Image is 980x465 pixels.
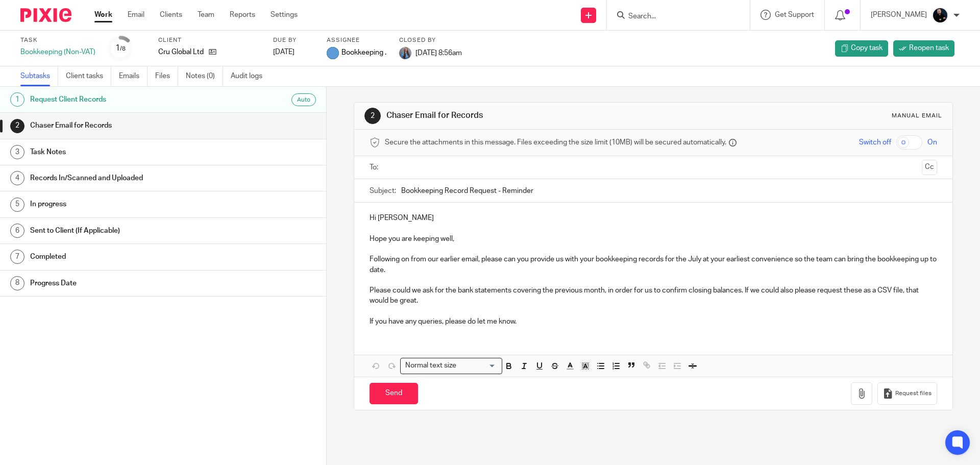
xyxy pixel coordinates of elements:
[30,118,221,133] h1: Chaser Email for Records
[30,276,221,291] h1: Progress Date
[341,47,386,58] span: Bookkeeping .
[115,42,126,54] div: 1
[10,224,24,238] div: 6
[327,36,386,44] label: Assignee
[120,46,126,52] small: /8
[370,316,937,327] p: If you have any queries, please do let me know.
[30,223,221,238] h1: Sent to Client (If Applicable)
[119,66,148,86] a: Emails
[385,137,726,148] span: Secure the attachments in this message. Files exceeding the size limit (10MB) will be secured aut...
[327,47,339,59] img: Blue.png
[775,11,814,18] span: Get Support
[231,66,270,86] a: Audit logs
[892,112,942,120] div: Manual email
[627,12,719,21] input: Search
[158,47,204,57] p: Cru Global Ltd
[198,10,214,20] a: Team
[400,358,502,374] div: Search for option
[859,137,891,148] span: Switch off
[160,10,182,20] a: Clients
[399,36,462,44] label: Closed by
[10,198,24,212] div: 5
[927,137,937,148] span: On
[922,160,937,175] button: Cc
[30,249,221,264] h1: Completed
[230,10,255,20] a: Reports
[364,108,381,124] div: 2
[10,171,24,185] div: 4
[94,10,112,20] a: Work
[370,162,381,173] label: To:
[271,10,298,20] a: Settings
[30,170,221,186] h1: Records In/Scanned and Uploaded
[20,8,71,22] img: Pixie
[932,7,948,23] img: Headshots%20accounting4everything_Poppy%20Jakes%20Photography-2203.jpg
[158,36,260,44] label: Client
[30,92,221,107] h1: Request Client Records
[893,40,954,57] a: Reopen task
[370,285,937,306] p: Please could we ask for the bank statements covering the previous month, in order for us to confi...
[291,93,316,106] div: Auto
[10,250,24,264] div: 7
[370,383,418,405] input: Send
[10,92,24,107] div: 1
[370,254,937,275] p: Following on from our earlier email, please can you provide us with your bookkeeping records for ...
[370,186,396,196] label: Subject:
[20,36,95,44] label: Task
[871,10,927,20] p: [PERSON_NAME]
[370,213,937,223] p: Hi [PERSON_NAME]
[20,47,95,57] div: Bookkeeping (Non-VAT)
[415,49,462,56] span: [DATE] 8:56am
[370,234,937,244] p: Hope you are keeping well,
[128,10,144,20] a: Email
[10,145,24,159] div: 3
[20,66,58,86] a: Subtasks
[30,197,221,212] h1: In progress
[186,66,223,86] a: Notes (0)
[399,47,411,59] img: Amanda-scaled.jpg
[66,66,111,86] a: Client tasks
[909,43,949,53] span: Reopen task
[877,382,937,405] button: Request files
[386,110,675,121] h1: Chaser Email for Records
[835,40,888,57] a: Copy task
[155,66,178,86] a: Files
[459,360,496,371] input: Search for option
[10,276,24,290] div: 8
[273,47,314,57] div: [DATE]
[273,36,314,44] label: Due by
[895,389,932,398] span: Request files
[30,144,221,160] h1: Task Notes
[403,360,458,371] span: Normal text size
[10,119,24,133] div: 2
[851,43,883,53] span: Copy task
